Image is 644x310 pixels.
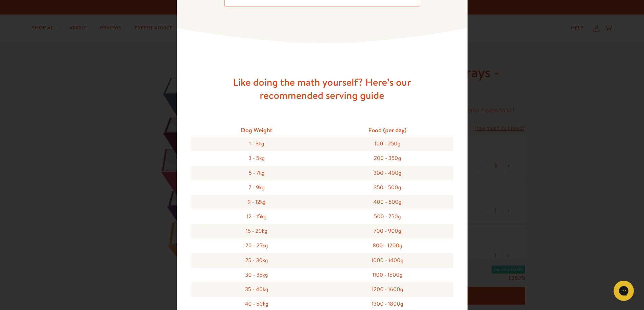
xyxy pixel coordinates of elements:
[322,224,453,238] div: 700 - 900g
[322,166,453,180] div: 300 - 400g
[191,180,322,195] div: 7 - 9kg
[191,166,322,180] div: 5 - 7kg
[322,209,453,224] div: 500 - 750g
[322,123,453,137] div: Food (per day)
[322,268,453,282] div: 1100 - 1500g
[322,282,453,297] div: 1200 - 1600g
[610,278,637,303] iframe: Gorgias live chat messenger
[191,137,322,151] div: 1 - 3kg
[322,238,453,253] div: 800 - 1200g
[191,224,322,238] div: 15 - 20kg
[214,76,430,102] h3: Like doing the math yourself? Here’s our recommended serving guide
[191,123,322,137] div: Dog Weight
[191,253,322,268] div: 25 - 30kg
[191,151,322,166] div: 3 - 5kg
[322,137,453,151] div: 100 - 250g
[191,209,322,224] div: 12 - 15kg
[191,268,322,282] div: 30 - 35kg
[322,151,453,166] div: 200 - 350g
[322,253,453,268] div: 1000 - 1400g
[191,238,322,253] div: 20 - 25kg
[322,195,453,209] div: 400 - 600g
[322,180,453,195] div: 350 - 500g
[191,282,322,297] div: 35 - 40kg
[191,195,322,209] div: 9 - 12kg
